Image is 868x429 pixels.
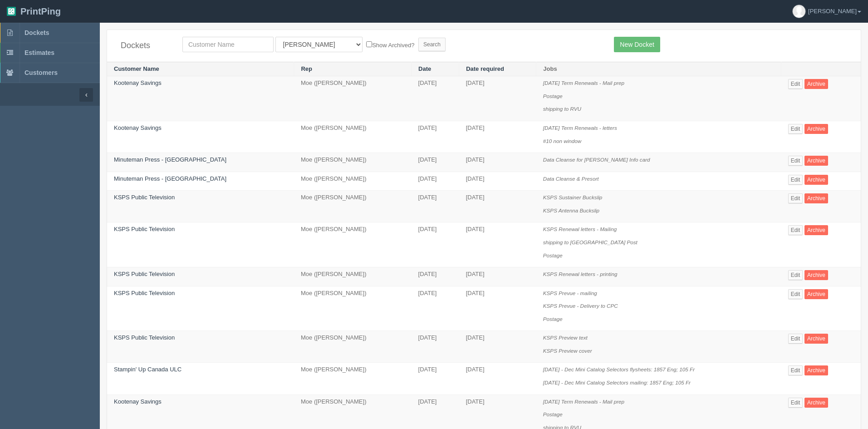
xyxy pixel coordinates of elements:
[412,363,459,394] td: [DATE]
[543,106,581,112] i: shipping to RVU
[294,121,412,153] td: Moe ([PERSON_NAME])
[788,334,803,344] a: Edit
[114,65,159,72] a: Customer Name
[294,153,412,172] td: Moe ([PERSON_NAME])
[543,157,650,163] i: Data Cleanse for [PERSON_NAME] Info card
[804,79,828,89] a: Archive
[294,172,412,191] td: Moe ([PERSON_NAME])
[114,290,175,296] a: KSPS Public Television
[804,270,828,280] a: Archive
[294,363,412,394] td: Moe ([PERSON_NAME])
[543,348,592,354] i: KSPS Preview cover
[412,286,459,331] td: [DATE]
[543,239,638,245] i: shipping to [GEOGRAPHIC_DATA] Post
[804,175,828,185] a: Archive
[543,226,617,232] i: KSPS Renewal letters - Mailing
[543,290,597,296] i: KSPS Prevue - mailing
[543,194,603,200] i: KSPS Sustainer Buckslip
[7,7,16,16] img: logo-3e63b451c926e2ac314895c53de4908e5d424f24456219fb08d385ab2e579770.png
[788,289,803,299] a: Edit
[804,193,828,203] a: Archive
[459,153,536,172] td: [DATE]
[114,124,162,131] a: Kootenay Savings
[412,153,459,172] td: [DATE]
[459,172,536,191] td: [DATE]
[25,29,49,36] span: Dockets
[543,316,563,322] i: Postage
[114,366,181,373] a: Stampin' Up Canada ULC
[788,270,803,280] a: Edit
[804,365,828,375] a: Archive
[543,252,563,258] i: Postage
[804,334,828,344] a: Archive
[804,225,828,235] a: Archive
[793,5,805,18] img: avatar_default-7531ab5dedf162e01f1e0bb0964e6a185e93c5c22dfe317fb01d7f8cd2b1632c.jpg
[121,41,169,50] h4: Dockets
[412,267,459,286] td: [DATE]
[788,175,803,185] a: Edit
[294,267,412,286] td: Moe ([PERSON_NAME])
[114,334,175,341] a: KSPS Public Television
[182,37,274,52] input: Customer Name
[412,76,459,121] td: [DATE]
[543,303,618,309] i: KSPS Prevue - Delivery to CPC
[114,175,226,182] a: Minuteman Press - [GEOGRAPHIC_DATA]
[418,38,446,51] input: Search
[114,398,162,405] a: Kootenay Savings
[459,222,536,267] td: [DATE]
[418,65,431,72] a: Date
[294,222,412,267] td: Moe ([PERSON_NAME])
[804,398,828,408] a: Archive
[25,49,54,56] span: Estimates
[543,335,588,340] i: KSPS Preview text
[412,172,459,191] td: [DATE]
[294,331,412,363] td: Moe ([PERSON_NAME])
[788,365,803,375] a: Edit
[543,271,618,277] i: KSPS Renewal letters - printing
[543,80,624,86] i: [DATE] Term Renewals - Mail prep
[459,267,536,286] td: [DATE]
[114,226,175,232] a: KSPS Public Television
[543,207,599,213] i: KSPS Antenna Buckslip
[543,138,581,144] i: #10 non window
[366,39,414,50] label: Show Archived?
[543,93,563,99] i: Postage
[614,37,660,52] a: New Docket
[543,366,695,372] i: [DATE] - Dec Mini Catalog Selectors flysheets: 1857 Eng; 105 Fr
[459,286,536,331] td: [DATE]
[804,289,828,299] a: Archive
[366,41,372,47] input: Show Archived?
[804,124,828,134] a: Archive
[543,176,599,182] i: Data Cleanse & Presort
[804,156,828,166] a: Archive
[459,76,536,121] td: [DATE]
[412,331,459,363] td: [DATE]
[294,286,412,331] td: Moe ([PERSON_NAME])
[466,65,504,72] a: Date required
[543,411,563,417] i: Postage
[25,69,58,76] span: Customers
[543,125,617,131] i: [DATE] Term Renewals - letters
[294,76,412,121] td: Moe ([PERSON_NAME])
[459,331,536,363] td: [DATE]
[412,191,459,222] td: [DATE]
[543,380,691,385] i: [DATE] - Dec Mini Catalog Selectors mailing: 1857 Eng; 105 Fr
[294,191,412,222] td: Moe ([PERSON_NAME])
[788,124,803,134] a: Edit
[114,79,162,86] a: Kootenay Savings
[114,156,226,163] a: Minuteman Press - [GEOGRAPHIC_DATA]
[788,193,803,203] a: Edit
[459,121,536,153] td: [DATE]
[412,222,459,267] td: [DATE]
[788,79,803,89] a: Edit
[788,225,803,235] a: Edit
[788,156,803,166] a: Edit
[543,399,624,404] i: [DATE] Term Renewals - Mail prep
[459,363,536,394] td: [DATE]
[114,271,175,277] a: KSPS Public Television
[788,398,803,408] a: Edit
[459,191,536,222] td: [DATE]
[114,194,175,201] a: KSPS Public Television
[412,121,459,153] td: [DATE]
[536,62,781,76] th: Jobs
